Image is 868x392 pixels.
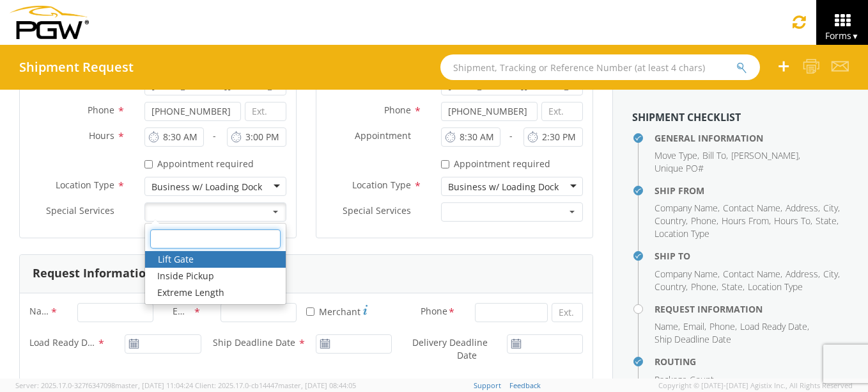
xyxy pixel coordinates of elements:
input: Appointment required [144,160,153,168]
span: Special Services [343,204,411,216]
li: , [691,215,718,227]
li: , [786,202,820,215]
h4: Shipment Request [19,60,134,74]
li: , [722,281,745,293]
input: Ext. [541,102,583,121]
input: Ext. [552,303,583,322]
h3: Request Information [33,267,153,280]
li: , [655,281,688,293]
span: Move Type [655,149,697,161]
label: Merchant [306,303,368,318]
span: Hours From [722,215,769,227]
label: Appointment required [144,156,256,170]
span: Hours To [774,215,810,227]
span: State [722,281,743,293]
a: Extreme Length [144,284,286,301]
span: City [823,268,838,280]
span: - [213,129,216,142]
a: Feedback [509,380,541,390]
span: Copyright © [DATE]-[DATE] Agistix Inc., All Rights Reserved [658,380,853,391]
h4: Ship From [655,186,849,195]
h4: Routing [655,357,849,366]
span: Ship Deadline Date [213,336,295,348]
span: Contact Name [723,202,780,214]
span: master, [DATE] 08:44:05 [278,380,356,390]
span: Load Ready Date [740,320,807,332]
label: Appointment required [441,156,553,170]
span: Country [655,215,686,227]
span: Forms [825,29,859,42]
a: Lift Gate [145,251,286,268]
span: Package Count [655,373,714,386]
li: , [655,215,688,227]
span: Company Name [655,268,718,280]
input: Shipment, Tracking or Reference Number (at least 4 chars) [440,54,760,80]
li: , [702,149,728,162]
span: - [509,129,513,142]
span: Country [655,281,686,293]
span: Address [786,268,818,280]
li: , [655,149,699,162]
span: master, [DATE] 11:04:24 [115,380,193,390]
li: , [655,268,720,281]
strong: Shipment Checklist [632,110,741,124]
li: , [722,215,771,227]
li: , [731,149,800,162]
span: Ship Deadline Date [655,333,731,345]
li: , [786,268,820,281]
li: , [691,281,718,293]
span: Address [786,202,818,214]
li: , [655,202,720,215]
span: Unique PO# [655,162,704,174]
input: Ext. [245,102,286,121]
input: Merchant [306,307,314,316]
span: Location Type [748,281,803,293]
a: Support [474,380,501,390]
div: Business w/ Loading Dock [151,181,262,193]
span: Location Type [56,179,114,191]
li: , [655,320,680,333]
img: pgw-form-logo-1aaa8060b1cc70fad034.png [10,6,89,39]
h4: General Information [655,133,849,143]
li: , [740,320,809,333]
li: , [816,215,839,227]
input: Appointment required [441,160,449,168]
span: Bill To [702,149,726,161]
span: Location Type [352,179,411,191]
span: Hours [89,129,114,142]
span: Company Name [655,202,718,214]
span: ▼ [851,31,859,42]
span: Phone [709,320,735,332]
div: Business w/ Loading Dock [448,181,559,193]
a: Inside Pickup [144,268,286,284]
span: Phone [421,305,447,320]
span: City [823,202,838,214]
li: , [709,320,737,333]
li: , [823,202,840,215]
span: Name [29,305,50,320]
span: Client: 2025.17.0-cb14447 [195,380,356,390]
span: Phone [384,104,411,116]
span: Delivery Deadline Date [412,336,488,361]
span: Name [655,320,678,332]
span: Special Services [46,204,114,216]
li: , [683,320,706,333]
span: Phone [88,104,114,116]
li: , [723,202,782,215]
span: Email [683,320,704,332]
span: Location Type [655,227,709,240]
li: , [723,268,782,281]
h4: Ship To [655,251,849,261]
span: Server: 2025.17.0-327f6347098 [15,380,193,390]
span: Appointment [355,129,411,142]
li: , [774,215,812,227]
span: Contact Name [723,268,780,280]
span: Phone [691,215,717,227]
li: , [823,268,840,281]
span: State [816,215,837,227]
span: Load Ready Date [29,336,97,351]
li: , [655,373,716,386]
span: [PERSON_NAME] [731,149,798,161]
span: Email [173,305,193,320]
span: Phone [691,281,717,293]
